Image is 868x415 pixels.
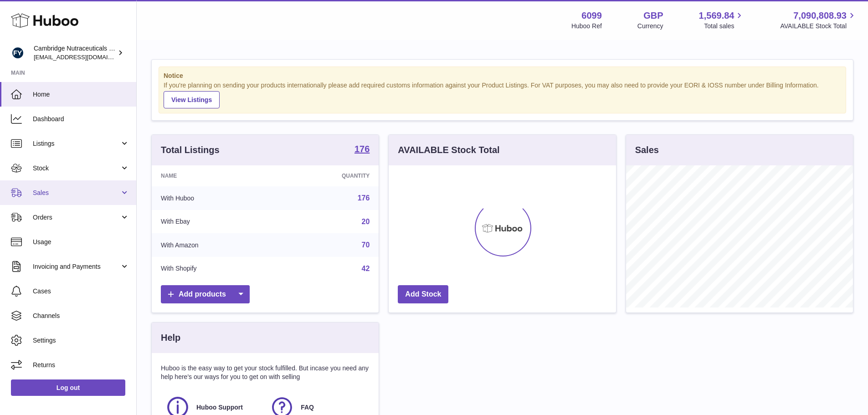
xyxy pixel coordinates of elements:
[34,44,116,61] div: Cambridge Nutraceuticals Ltd
[152,210,276,234] td: With Ebay
[33,238,129,246] span: Usage
[33,312,129,320] span: Channels
[780,10,857,31] a: 7,090,808.93 AVAILABLE Stock Total
[699,10,745,31] a: 1,569.84 Total sales
[33,139,120,148] span: Listings
[33,287,129,296] span: Cases
[161,144,220,156] h3: Total Listings
[358,194,370,202] a: 176
[571,22,602,31] div: Huboo Ref
[354,144,370,155] a: 176
[33,164,120,173] span: Stock
[362,218,370,225] a: 20
[152,257,276,281] td: With Shopify
[33,361,129,369] span: Returns
[11,46,25,60] img: huboo@camnutra.com
[398,144,499,156] h3: AVAILABLE Stock Total
[581,10,602,22] strong: 6099
[152,186,276,210] td: With Huboo
[637,22,663,31] div: Currency
[398,285,448,304] a: Add Stock
[152,165,276,186] th: Name
[164,81,841,108] div: If you're planning on sending your products internationally please add required customs informati...
[276,165,379,186] th: Quantity
[33,336,129,345] span: Settings
[704,22,745,31] span: Total sales
[362,241,370,249] a: 70
[11,379,125,396] a: Log out
[152,233,276,257] td: With Amazon
[161,332,180,344] h3: Help
[164,91,220,108] a: View Listings
[34,53,134,61] span: [EMAIL_ADDRESS][DOMAIN_NAME]
[699,10,734,22] span: 1,569.84
[196,403,243,412] span: Huboo Support
[161,364,370,381] p: Huboo is the easy way to get your stock fulfilled. But incase you need any help here's our ways f...
[780,22,857,31] span: AVAILABLE Stock Total
[635,144,659,156] h3: Sales
[301,403,314,412] span: FAQ
[362,265,370,272] a: 42
[33,262,120,271] span: Invoicing and Payments
[33,189,120,197] span: Sales
[161,285,250,304] a: Add products
[643,10,663,22] strong: GBP
[793,10,847,22] span: 7,090,808.93
[33,213,120,222] span: Orders
[33,115,129,123] span: Dashboard
[164,72,841,80] strong: Notice
[354,144,370,154] strong: 176
[33,90,129,99] span: Home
